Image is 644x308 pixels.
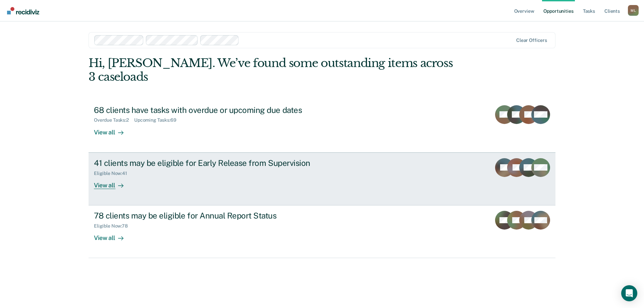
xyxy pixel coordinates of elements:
[7,7,39,14] img: Recidiviz
[94,158,329,168] div: 41 clients may be eligible for Early Release from Supervision
[89,205,555,258] a: 78 clients may be eligible for Annual Report StatusEligible Now:78View all
[134,117,182,123] div: Upcoming Tasks : 69
[94,223,133,229] div: Eligible Now : 78
[94,176,131,189] div: View all
[621,285,637,301] div: Open Intercom Messenger
[94,229,131,242] div: View all
[94,105,329,115] div: 68 clients have tasks with overdue or upcoming due dates
[89,100,555,152] a: 68 clients have tasks with overdue or upcoming due datesOverdue Tasks:2Upcoming Tasks:69View all
[628,5,639,16] button: Profile dropdown button
[628,5,639,16] div: M L
[89,56,462,84] div: Hi, [PERSON_NAME]. We’ve found some outstanding items across 3 caseloads
[516,38,547,43] div: Clear officers
[94,123,131,136] div: View all
[94,171,132,176] div: Eligible Now : 41
[89,152,555,205] a: 41 clients may be eligible for Early Release from SupervisionEligible Now:41View all
[94,117,134,123] div: Overdue Tasks : 2
[94,211,329,221] div: 78 clients may be eligible for Annual Report Status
